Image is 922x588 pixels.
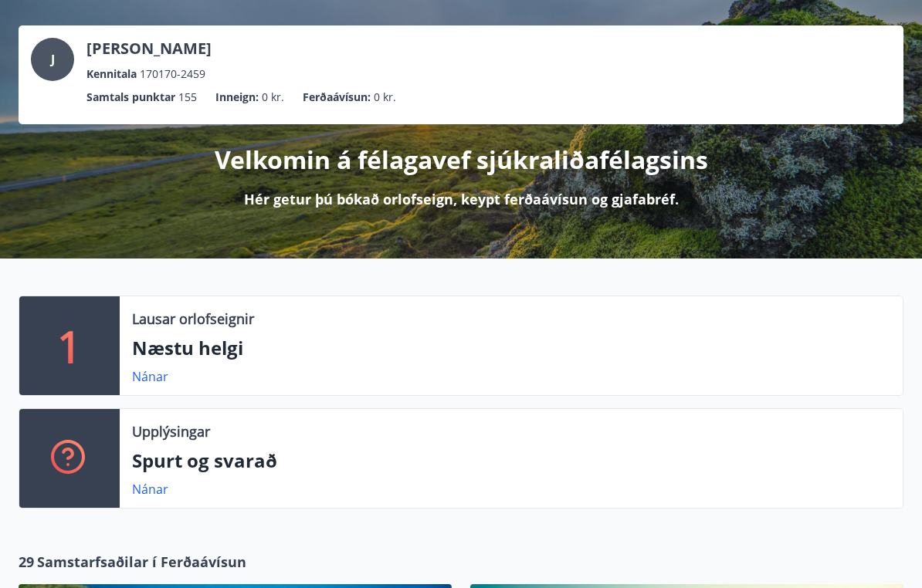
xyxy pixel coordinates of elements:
span: 0 kr. [374,90,396,106]
p: Lausar orlofseignir [132,309,254,329]
p: Upplýsingar [132,422,210,442]
span: Samstarfsaðilar í Ferðaávísun [37,553,246,573]
p: Kennitala [86,66,137,83]
p: Næstu helgi [132,336,890,362]
p: Spurt og svarað [132,448,890,475]
span: 0 kr. [262,90,284,106]
p: Hér getur þú bókað orlofseign, keypt ferðaávísun og gjafabréf. [244,190,679,210]
span: 170170-2459 [140,66,205,83]
p: [PERSON_NAME] [86,39,212,60]
p: 1 [57,317,82,376]
span: 155 [178,90,197,106]
p: Ferðaávísun : [303,90,371,106]
p: Inneign : [215,90,259,106]
p: Samtals punktar [86,90,175,106]
span: J [51,52,55,69]
p: Velkomin á félagavef sjúkraliðafélagsins [215,144,708,177]
a: Nánar [132,482,168,498]
a: Nánar [132,369,168,386]
span: 29 [19,553,34,573]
